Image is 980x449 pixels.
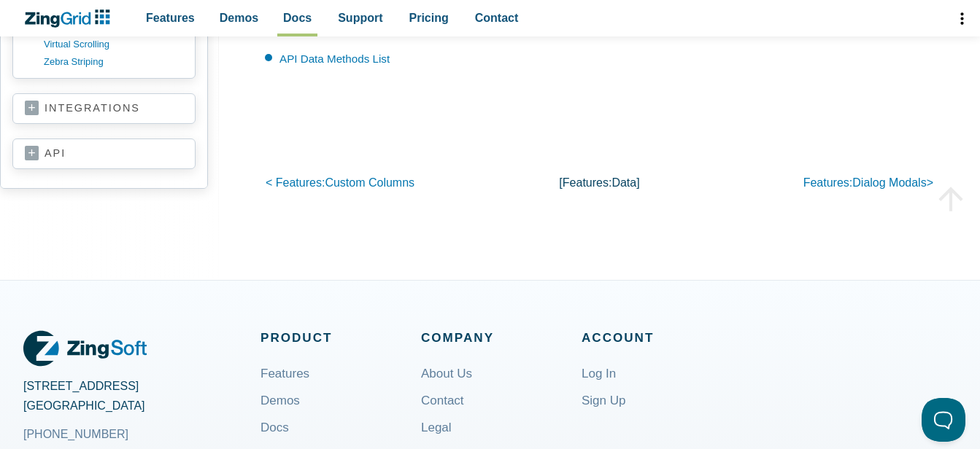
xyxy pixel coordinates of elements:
[409,8,449,28] span: Pricing
[279,26,377,39] a: Remote Data Guide
[488,173,711,192] p: [features: ]
[44,36,183,53] a: virtual scrolling
[582,356,616,391] a: Log In
[421,327,582,348] span: Company
[421,383,464,418] a: Contact
[421,356,472,391] a: About Us
[261,410,289,445] a: Docs
[23,424,128,444] a: [PHONE_NUMBER]
[44,53,183,71] a: zebra striping
[266,176,414,189] a: < features:custom columns
[283,8,312,28] span: Docs
[261,327,421,348] span: Product
[852,176,926,189] span: dialog modals
[611,176,636,189] span: data
[421,410,452,445] a: Legal
[803,176,933,189] a: features:dialog modals>
[146,8,195,28] span: Features
[220,8,258,28] span: Demos
[475,8,519,28] span: Contact
[922,398,965,442] iframe: Toggle Customer Support
[325,176,414,189] span: custom columns
[25,101,183,116] a: integrations
[261,383,300,418] a: Demos
[23,327,147,370] a: ZingGrid Logo
[279,52,390,65] a: API Data Methods List
[582,383,625,418] a: Sign Up
[261,356,309,391] a: Features
[25,147,183,161] a: api
[23,376,261,445] address: [STREET_ADDRESS] [GEOGRAPHIC_DATA]
[338,8,382,28] span: Support
[582,327,742,348] span: Account
[23,9,117,28] a: ZingChart Logo. Click to return to the homepage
